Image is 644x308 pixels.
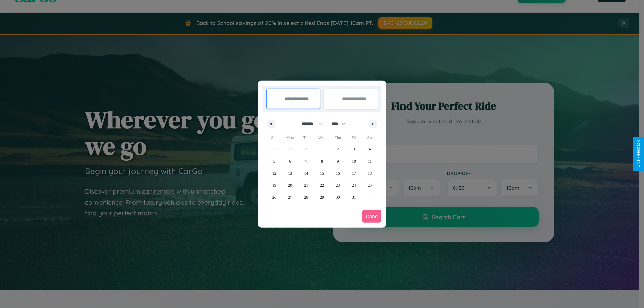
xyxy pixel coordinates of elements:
[266,155,282,167] button: 5
[266,179,282,191] button: 19
[330,167,346,179] button: 16
[272,179,276,191] span: 19
[314,179,330,191] button: 22
[273,155,275,167] span: 5
[352,179,356,191] span: 24
[346,143,362,155] button: 3
[321,155,323,167] span: 8
[266,191,282,203] button: 26
[330,155,346,167] button: 9
[336,167,340,179] span: 16
[266,132,282,143] span: Sun
[282,191,298,203] button: 27
[320,179,324,191] span: 22
[304,179,308,191] span: 21
[305,155,307,167] span: 7
[320,191,324,203] span: 29
[368,167,372,179] span: 18
[314,167,330,179] button: 15
[320,167,324,179] span: 15
[337,155,339,167] span: 9
[362,155,378,167] button: 11
[352,191,356,203] span: 31
[362,143,378,155] button: 4
[368,155,372,167] span: 11
[362,179,378,191] button: 25
[346,155,362,167] button: 10
[314,132,330,143] span: Wed
[362,167,378,179] button: 18
[337,143,339,155] span: 2
[298,191,314,203] button: 28
[369,143,371,155] span: 4
[298,132,314,143] span: Tue
[289,155,291,167] span: 6
[282,155,298,167] button: 6
[304,167,308,179] span: 14
[266,167,282,179] button: 12
[304,191,308,203] span: 28
[282,132,298,143] span: Mon
[368,179,372,191] span: 25
[314,191,330,203] button: 29
[346,167,362,179] button: 17
[288,179,292,191] span: 20
[336,179,340,191] span: 23
[298,179,314,191] button: 21
[352,167,356,179] span: 17
[362,210,381,223] button: Done
[272,191,276,203] span: 26
[314,143,330,155] button: 1
[288,167,292,179] span: 13
[330,179,346,191] button: 23
[282,167,298,179] button: 13
[272,167,276,179] span: 12
[353,143,355,155] span: 3
[330,191,346,203] button: 30
[330,143,346,155] button: 2
[346,191,362,203] button: 31
[346,132,362,143] span: Fri
[288,191,292,203] span: 27
[298,167,314,179] button: 14
[336,191,340,203] span: 30
[362,132,378,143] span: Sat
[298,155,314,167] button: 7
[352,155,356,167] span: 10
[636,140,641,168] div: Give Feedback
[346,179,362,191] button: 24
[321,143,323,155] span: 1
[314,155,330,167] button: 8
[282,179,298,191] button: 20
[330,132,346,143] span: Thu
